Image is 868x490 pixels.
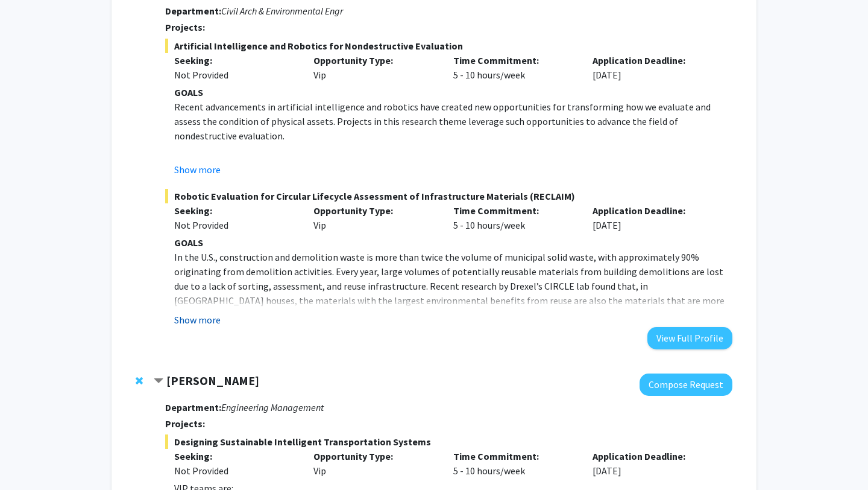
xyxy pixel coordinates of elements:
span: Robotic Evaluation for Circular Lifecycle Assessment of Infrastructure Materials (RECLAIM) [165,189,732,203]
p: Time Commitment: [453,203,575,218]
div: Not Provided [174,463,296,478]
p: Opportunity Type: [313,203,435,218]
strong: GOALS [174,237,203,249]
p: Time Commitment: [453,53,575,68]
p: Application Deadline: [593,203,714,218]
p: Opportunity Type: [313,53,435,68]
div: Not Provided [174,68,296,82]
p: Time Commitment: [453,449,575,463]
strong: Projects: [165,21,205,33]
div: 5 - 10 hours/week [444,53,584,82]
i: Engineering Management [221,401,324,413]
p: In the U.S., construction and demolition waste is more than twice the volume of municipal solid w... [174,250,732,322]
i: Civil Arch & Environmental Engr [221,5,343,17]
button: View Full Profile [647,327,732,349]
p: Seeking: [174,203,296,218]
iframe: Chat [9,436,51,481]
div: 5 - 10 hours/week [444,203,584,232]
div: Not Provided [174,218,296,232]
p: Recent advancements in artificial intelligence and robotics have created new opportunities for tr... [174,100,732,143]
strong: Projects: [165,418,205,430]
strong: Department: [165,401,221,413]
p: Application Deadline: [593,449,714,463]
p: Seeking: [174,449,296,463]
span: Remove Liang Zhang from bookmarks [136,376,143,386]
div: Vip [304,53,444,82]
button: Show more [174,313,221,327]
strong: [PERSON_NAME] [166,373,259,388]
button: Show more [174,162,221,177]
div: [DATE] [583,203,723,232]
div: [DATE] [583,449,723,478]
div: Vip [304,203,444,232]
div: [DATE] [583,53,723,82]
span: Contract Liang Zhang Bookmark [154,377,163,386]
span: Designing Sustainable Intelligent Transportation Systems [165,434,732,449]
span: Artificial Intelligence and Robotics for Nondestructive Evaluation [165,39,732,53]
button: Compose Request to Liang Zhang [640,374,732,396]
p: Seeking: [174,53,296,68]
strong: Department: [165,5,221,17]
p: Opportunity Type: [313,449,435,463]
p: Application Deadline: [593,53,714,68]
div: Vip [304,449,444,478]
div: 5 - 10 hours/week [444,449,584,478]
strong: GOALS [174,86,203,98]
